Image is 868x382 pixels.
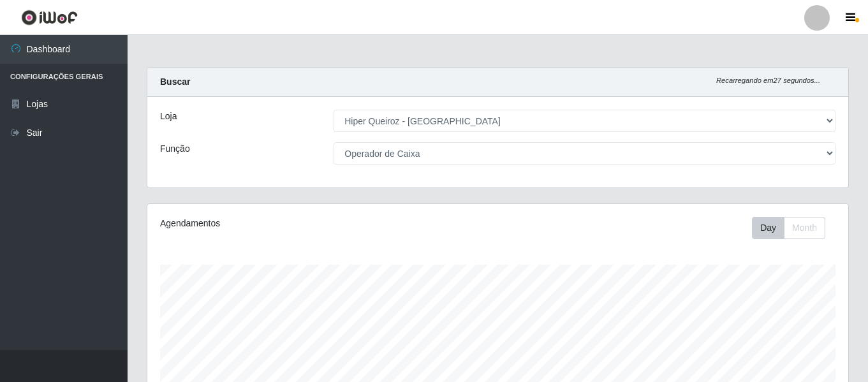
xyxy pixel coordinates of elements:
div: Agendamentos [160,217,430,230]
label: Loja [160,110,177,123]
button: Day [752,217,784,239]
label: Função [160,142,190,156]
strong: Buscar [160,77,190,87]
div: Toolbar with button groups [752,217,835,239]
button: Month [784,217,825,239]
div: First group [752,217,825,239]
i: Recarregando em 27 segundos... [716,77,820,84]
img: CoreUI Logo [21,10,78,26]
